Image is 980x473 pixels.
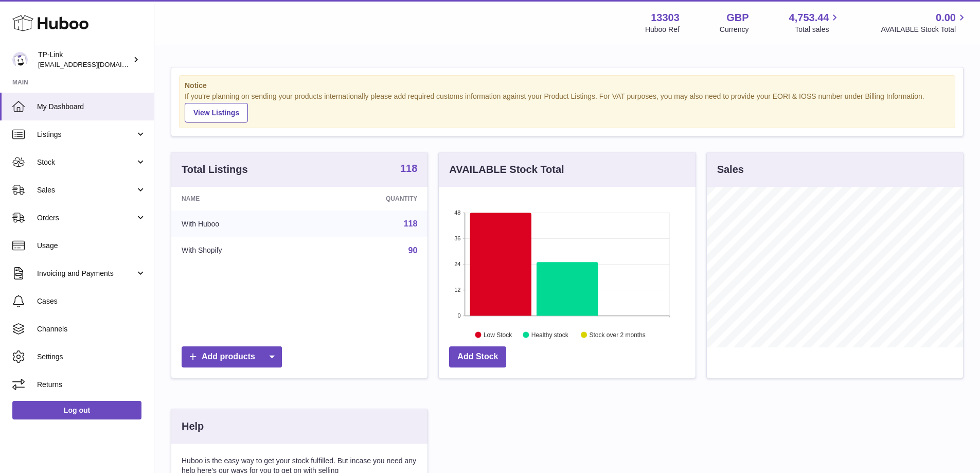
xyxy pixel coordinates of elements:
a: 0.00 AVAILABLE Stock Total [881,11,968,34]
text: Stock over 2 months [590,331,646,338]
span: Returns [37,380,146,390]
strong: 13303 [651,11,680,25]
span: Usage [37,241,146,251]
span: My Dashboard [37,102,146,112]
strong: 118 [400,163,417,173]
a: Add Stock [449,346,506,367]
span: Listings [37,130,135,139]
th: Quantity [310,187,428,211]
span: Settings [37,352,146,362]
a: View Listings [185,103,248,122]
span: Total sales [795,25,841,34]
img: gaby.chen@tp-link.com [12,52,28,67]
span: Stock [37,157,135,167]
text: 24 [455,261,461,267]
div: Currency [720,25,749,34]
td: With Shopify [171,237,310,264]
text: Healthy stock [531,331,569,338]
span: AVAILABLE Stock Total [881,25,968,34]
a: 4,753.44 Total sales [789,11,841,34]
h3: AVAILABLE Stock Total [449,163,564,177]
span: 4,753.44 [789,11,829,25]
span: Channels [37,324,146,334]
div: If you're planning on sending your products internationally please add required customs informati... [185,92,950,122]
a: 118 [400,163,417,176]
strong: GBP [726,11,749,25]
text: 0 [458,312,461,319]
span: 0.00 [936,11,956,25]
text: Low Stock [484,331,512,338]
h3: Sales [717,163,744,177]
text: 48 [455,209,461,216]
td: With Huboo [171,211,310,237]
span: [EMAIL_ADDRESS][DOMAIN_NAME] [38,60,151,68]
a: 90 [408,246,418,255]
th: Name [171,187,310,211]
text: 12 [455,287,461,293]
h3: Total Listings [182,163,248,177]
span: Orders [37,213,135,223]
div: TP-Link [38,50,131,69]
div: Huboo Ref [645,25,680,34]
a: 118 [404,219,418,228]
strong: Notice [185,81,950,91]
h3: Help [182,419,204,433]
span: Cases [37,296,146,306]
text: 36 [455,235,461,241]
span: Sales [37,185,135,195]
a: Log out [12,401,141,419]
a: Add products [182,346,282,367]
span: Invoicing and Payments [37,269,135,278]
